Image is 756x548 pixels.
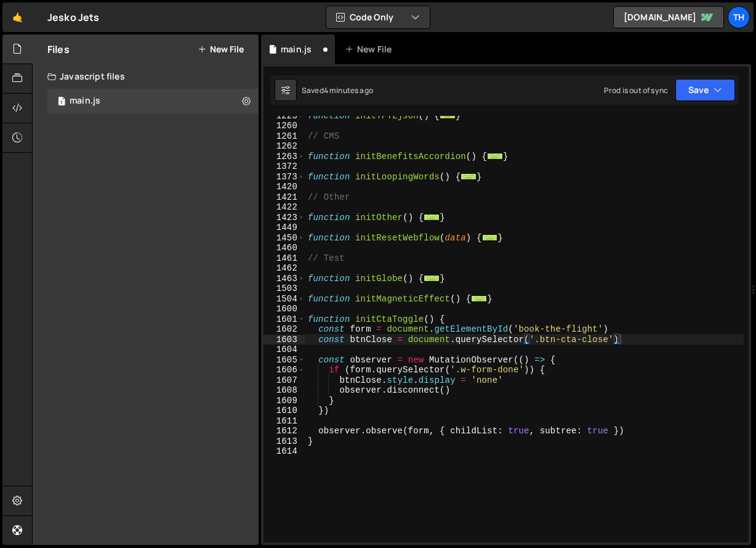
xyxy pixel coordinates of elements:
span: ... [460,173,477,179]
div: 16759/45776.js [47,89,259,113]
div: 1608 [263,385,305,396]
div: 1449 [263,223,305,233]
button: New File [198,44,244,54]
div: New File [345,43,396,55]
div: 1260 [263,121,305,131]
div: Javascript files [33,64,259,89]
div: 1604 [263,345,305,355]
a: Th [728,6,750,28]
div: 1462 [263,263,305,274]
button: Save [675,79,735,101]
div: 1372 [263,162,305,172]
div: Jesko Jets [47,10,100,25]
div: 1609 [263,396,305,406]
span: ... [482,234,498,240]
div: 1420 [263,182,305,192]
div: 1463 [263,274,305,284]
span: ... [440,112,456,118]
div: 1612 [263,426,305,436]
div: 1504 [263,294,305,305]
button: Code Only [326,6,430,28]
div: 1421 [263,192,305,203]
div: 1262 [263,141,305,152]
div: 1602 [263,324,305,335]
div: 1503 [263,284,305,294]
span: ... [471,295,487,301]
span: 1 [58,97,65,107]
div: 1261 [263,131,305,142]
div: 1611 [263,416,305,427]
div: 1423 [263,213,305,223]
div: 1614 [263,446,305,457]
a: [DOMAIN_NAME] [613,6,724,28]
span: ... [424,274,440,281]
div: 1450 [263,233,305,243]
div: 1601 [263,314,305,325]
div: 1422 [263,202,305,213]
h2: Files [47,43,70,56]
div: Saved [302,85,373,96]
div: 1461 [263,253,305,264]
div: 1373 [263,172,305,182]
div: Prod is out of sync [604,85,668,96]
div: 1460 [263,243,305,253]
div: main.js [281,43,312,55]
div: 1613 [263,436,305,447]
a: 🤙 [2,2,33,32]
div: 1610 [263,406,305,416]
div: 1605 [263,355,305,366]
div: 1223 [263,111,305,121]
div: 4 minutes ago [324,85,373,96]
div: 1603 [263,335,305,345]
div: 1263 [263,152,305,162]
div: 1606 [263,365,305,375]
span: ... [487,152,503,159]
div: 1600 [263,304,305,314]
div: main.js [70,96,100,107]
div: 1607 [263,375,305,386]
span: ... [424,213,440,220]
